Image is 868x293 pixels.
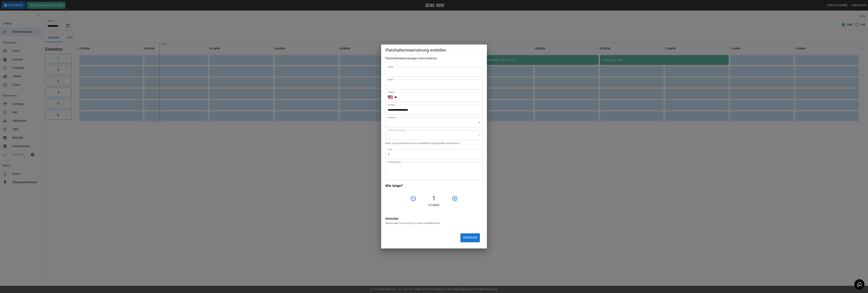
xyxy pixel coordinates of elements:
p: Please select an inventory to view available lanes [385,221,483,225]
div: ​ [385,130,483,140]
div: ​ [385,118,483,127]
button: Erstellen [460,233,480,242]
label: Telefon [388,91,395,94]
h6: Platzhalterreservierungen sind kostenlos [385,56,483,61]
p: Note: Event products are not available for placeholder reservations [385,141,483,145]
h5: Platzhalterreservierung erstellen [385,47,483,53]
p: Stunde [385,203,483,207]
label: Anfang [388,103,395,106]
button: Select country [388,94,393,100]
h6: Wie lange? [385,183,483,188]
h6: Inventar [385,216,483,221]
input: Choose date, selected date is Oct 12, 2025 [385,105,480,115]
p: € [388,152,389,156]
h4: 1 [418,195,450,202]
